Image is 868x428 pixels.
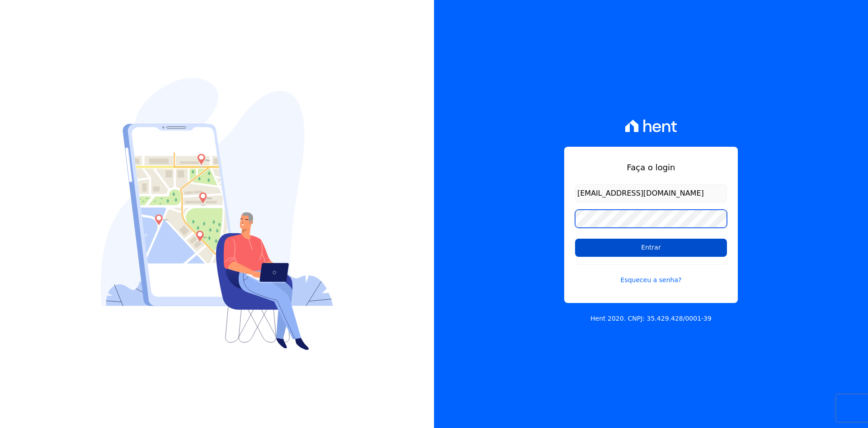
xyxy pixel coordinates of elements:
[575,184,727,202] input: Email
[101,78,333,350] img: Login
[590,314,712,323] p: Hent 2020. CNPJ: 35.429.428/0001-39
[575,264,727,285] a: Esqueceu a senha?
[575,239,727,257] input: Entrar
[575,161,727,173] h1: Faça o login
